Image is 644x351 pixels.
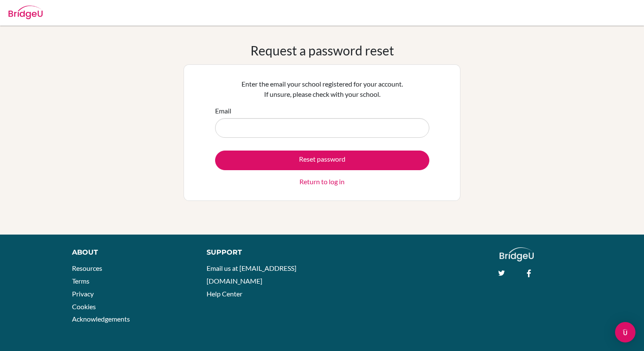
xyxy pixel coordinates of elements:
[250,43,394,58] h1: Request a password reset
[72,290,94,298] a: Privacy
[207,290,242,298] a: Help Center
[215,151,429,170] button: Reset password
[500,247,534,261] img: logo_white@2x-f4f0deed5e89b7ecb1c2cc34c3e3d731f90f0f143d5ea2071677605dd97b5244.png
[9,6,43,19] img: Bridge-U
[215,106,231,116] label: Email
[72,315,130,323] a: Acknowledgements
[207,264,296,285] a: Email us at [EMAIL_ADDRESS][DOMAIN_NAME]
[72,277,89,285] a: Terms
[615,322,635,342] div: Open Intercom Messenger
[215,79,429,99] p: Enter the email your school registered for your account. If unsure, please check with your school.
[72,247,187,258] div: About
[72,264,102,272] a: Resources
[207,247,313,258] div: Support
[299,177,345,187] a: Return to log in
[72,302,96,310] a: Cookies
